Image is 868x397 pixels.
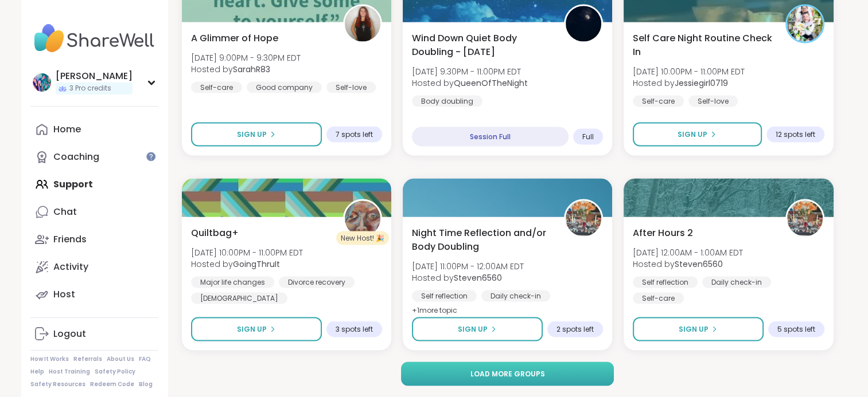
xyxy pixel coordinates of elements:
div: Coaching [53,151,99,163]
span: Night Time Reflection and/or Body Doubling [412,226,551,254]
span: Hosted by [412,77,528,89]
span: 12 spots left [776,130,815,139]
span: Hosted by [191,258,303,270]
a: About Us [107,355,134,363]
div: Self-love [326,82,376,93]
span: [DATE] 9:30PM - 11:00PM EDT [412,66,528,77]
img: ShareWell Nav Logo [30,18,158,58]
img: hollyjanicki [33,73,51,92]
button: Sign Up [191,317,322,341]
div: Self-care [633,96,684,107]
div: Daily check-in [481,290,550,302]
span: Sign Up [237,324,267,335]
span: A Glimmer of Hope [191,32,278,45]
img: Steven6560 [787,201,823,237]
div: Session Full [412,127,569,147]
span: Load more groups [470,369,544,379]
span: [DATE] 9:00PM - 9:30PM EDT [191,52,301,64]
a: Host Training [49,368,90,376]
div: New Host! 🎉 [336,231,389,245]
b: Steven6560 [454,272,502,284]
a: FAQ [139,355,151,363]
div: Daily check-in [702,277,771,288]
a: Safety Resources [30,380,85,388]
span: Quiltbag+ [191,226,239,240]
img: QueenOfTheNight [566,6,601,42]
span: Wind Down Quiet Body Doubling - [DATE] [412,32,551,59]
span: 2 spots left [556,325,594,334]
a: Coaching [30,143,158,171]
span: Self Care Night Routine Check In [633,32,772,59]
button: Sign Up [412,317,543,341]
div: Home [53,123,81,136]
span: Hosted by [633,258,743,270]
img: GoingThruIt [345,201,380,237]
b: SarahR83 [233,64,270,75]
div: [DEMOGRAPHIC_DATA] [191,293,287,304]
a: Safety Policy [95,368,135,376]
span: Sign Up [458,324,488,335]
a: Referrals [73,355,102,363]
span: Hosted by [412,272,524,284]
div: Self-care [191,82,242,93]
a: Activity [30,253,158,281]
img: Steven6560 [566,201,601,237]
button: Sign Up [633,317,763,341]
span: 5 spots left [777,325,815,334]
button: Sign Up [191,123,322,147]
button: Load more groups [401,362,614,386]
div: Logout [53,328,86,340]
a: Logout [30,320,158,348]
div: Self reflection [633,277,698,288]
img: Jessiegirl0719 [787,6,823,42]
b: QueenOfTheNight [454,77,528,89]
div: Friends [53,233,87,246]
span: [DATE] 10:00PM - 11:00PM EDT [191,247,303,258]
div: Self-love [688,96,738,107]
div: Activity [53,261,88,273]
div: Divorce recovery [279,277,355,288]
div: Host [53,288,75,301]
div: Major life changes [191,277,274,288]
span: [DATE] 10:00PM - 11:00PM EDT [633,66,745,77]
img: SarahR83 [345,6,380,42]
a: Home [30,116,158,143]
span: Hosted by [633,77,745,89]
span: Hosted by [191,64,301,75]
span: Sign Up [678,129,707,140]
span: Full [582,132,594,141]
a: How It Works [30,355,69,363]
div: Self reflection [412,290,477,302]
div: Self-care [633,293,684,304]
div: [PERSON_NAME] [56,70,133,82]
span: 3 spots left [336,325,373,334]
button: Sign Up [633,123,761,147]
span: After Hours 2 [633,226,693,240]
span: [DATE] 12:00AM - 1:00AM EDT [633,247,743,258]
span: Sign Up [679,324,709,335]
a: Chat [30,198,158,226]
span: 3 Pro credits [69,84,111,93]
a: Help [30,368,44,376]
a: Redeem Code [90,380,134,388]
div: Chat [53,206,77,218]
span: Sign Up [237,129,267,140]
b: Steven6560 [675,258,723,270]
a: Host [30,281,158,308]
a: Friends [30,226,158,253]
a: Blog [139,380,153,388]
b: Jessiegirl0719 [675,77,728,89]
b: GoingThruIt [233,258,280,270]
span: 7 spots left [336,130,373,139]
span: [DATE] 11:00PM - 12:00AM EDT [412,261,524,272]
iframe: Spotlight [146,152,155,161]
div: Body doubling [412,96,482,107]
div: Good company [247,82,322,93]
